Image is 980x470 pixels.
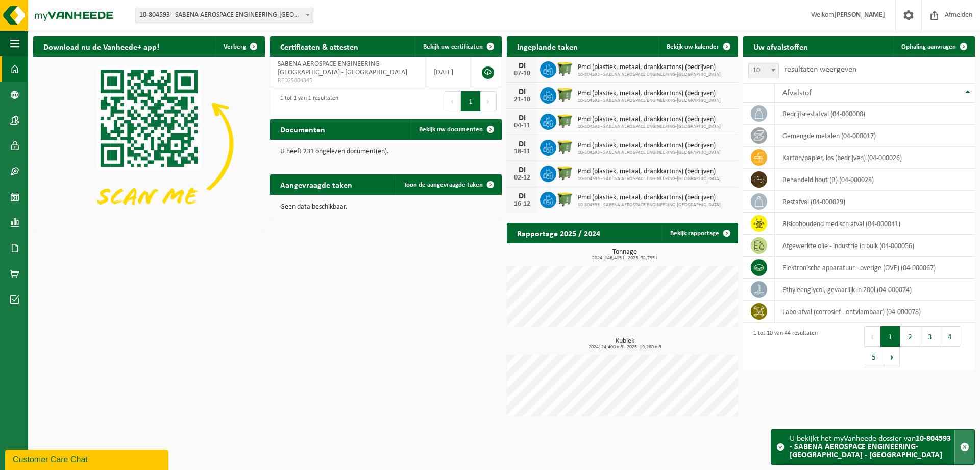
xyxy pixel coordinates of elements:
[135,8,313,23] span: 10-804593 - SABENA AEROSPACE ENGINEERING-CHARLEROI - GOSSELIES
[512,249,739,261] h3: Tonnage
[880,326,900,347] button: 1
[512,96,532,103] div: 21-10
[411,119,501,140] a: Bekijk uw documenten
[578,124,721,130] span: 10-804593 - SABENA AEROSPACE ENGINEERING-[GEOGRAPHIC_DATA]
[512,200,532,208] div: 16-12
[275,90,338,113] div: 1 tot 1 van 1 resultaten
[33,57,265,231] img: Download de VHEPlus App
[33,36,169,56] h2: Download nu de Vanheede+ app!
[775,301,975,323] td: labo-afval (corrosief - ontvlambaar) (04-000078)
[834,11,885,19] strong: [PERSON_NAME]
[578,168,721,176] span: Pmd (plastiek, metaal, drankkartons) (bedrijven)
[748,63,779,78] span: 10
[775,213,975,235] td: risicohoudend medisch afval (04-000041)
[507,36,588,56] h2: Ingeplande taken
[512,62,532,70] div: DI
[578,202,721,208] span: 10-804593 - SABENA AEROSPACE ENGINEERING-[GEOGRAPHIC_DATA]
[556,112,574,129] img: WB-1100-HPE-GN-50
[920,326,940,347] button: 3
[507,223,610,243] h2: Rapportage 2025 / 2024
[578,98,721,104] span: 10-804593 - SABENA AEROSPACE ENGINEERING-[GEOGRAPHIC_DATA]
[445,91,461,111] button: Previous
[662,223,737,243] a: Bekijk rapportage
[864,326,880,347] button: Previous
[784,65,856,74] label: resultaten weergeven
[556,138,574,155] img: WB-1100-HPE-GN-50
[901,43,956,50] span: Ophaling aanvragen
[556,86,574,103] img: WB-1100-HPE-GN-50
[556,60,574,77] img: WB-1100-HPE-GN-50
[512,140,532,148] div: DI
[512,174,532,182] div: 02-12
[512,70,532,77] div: 07-10
[556,190,574,208] img: WB-1100-HPE-GN-50
[280,204,492,211] p: Geen data beschikbaar.
[512,166,532,174] div: DI
[512,338,739,350] h3: Kubiek
[512,256,739,261] span: 2024: 146,415 t - 2025: 92,755 t
[5,447,170,470] iframe: chat widget
[743,36,818,56] h2: Uw afvalstoffen
[278,77,419,85] span: RED25004345
[270,36,369,56] h2: Certificaten & attesten
[884,347,900,367] button: Next
[667,43,719,50] span: Bekijk uw kalender
[578,72,721,78] span: 10-804593 - SABENA AEROSPACE ENGINEERING-[GEOGRAPHIC_DATA]
[749,63,778,78] span: 10
[658,36,737,57] a: Bekijk uw kalender
[775,103,975,125] td: bedrijfsrestafval (04-000008)
[775,147,975,169] td: karton/papier, los (bedrijven) (04-000026)
[481,91,497,111] button: Next
[404,182,483,188] span: Toon de aangevraagde taken
[775,235,975,257] td: afgewerkte olie - industrie in bulk (04-000056)
[900,326,920,347] button: 2
[556,164,574,182] img: WB-1100-HPE-GN-50
[578,194,721,202] span: Pmd (plastiek, metaal, drankkartons) (bedrijven)
[775,191,975,213] td: restafval (04-000029)
[782,89,812,97] span: Afvalstof
[578,89,721,98] span: Pmd (plastiek, metaal, drankkartons) (bedrijven)
[278,60,407,76] span: SABENA AEROSPACE ENGINEERING-[GEOGRAPHIC_DATA] - [GEOGRAPHIC_DATA]
[775,125,975,147] td: gemengde metalen (04-000017)
[512,122,532,129] div: 04-11
[426,57,471,87] td: [DATE]
[775,279,975,301] td: ethyleenglycol, gevaarlijk in 200l (04-000074)
[224,43,246,50] span: Verberg
[578,176,721,182] span: 10-804593 - SABENA AEROSPACE ENGINEERING-[GEOGRAPHIC_DATA]
[280,148,492,155] p: U heeft 231 ongelezen document(en).
[893,36,974,57] a: Ophaling aanvragen
[578,142,721,150] span: Pmd (plastiek, metaal, drankkartons) (bedrijven)
[423,43,483,50] span: Bekijk uw certificaten
[512,192,532,200] div: DI
[512,345,739,350] span: 2024: 24,400 m3 - 2025: 19,280 m3
[775,169,975,191] td: behandeld hout (B) (04-000028)
[864,347,884,367] button: 5
[461,91,481,111] button: 1
[135,8,313,23] span: 10-804593 - SABENA AEROSPACE ENGINEERING-CHARLEROI - GOSSELIES
[790,435,951,459] strong: 10-804593 - SABENA AEROSPACE ENGINEERING-[GEOGRAPHIC_DATA] - [GEOGRAPHIC_DATA]
[775,257,975,279] td: elektronische apparatuur - overige (OVE) (04-000067)
[940,326,960,347] button: 4
[512,148,532,155] div: 18-11
[415,36,501,57] a: Bekijk uw certificaten
[578,116,721,124] span: Pmd (plastiek, metaal, drankkartons) (bedrijven)
[215,36,264,57] button: Verberg
[748,325,818,368] div: 1 tot 10 van 44 resultaten
[578,63,721,72] span: Pmd (plastiek, metaal, drankkartons) (bedrijven)
[790,430,954,464] div: U bekijkt het myVanheede dossier van
[270,119,335,139] h2: Documenten
[512,114,532,122] div: DI
[512,88,532,96] div: DI
[270,174,362,194] h2: Aangevraagde taken
[578,150,721,156] span: 10-804593 - SABENA AEROSPACE ENGINEERING-[GEOGRAPHIC_DATA]
[419,126,483,133] span: Bekijk uw documenten
[396,174,501,195] a: Toon de aangevraagde taken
